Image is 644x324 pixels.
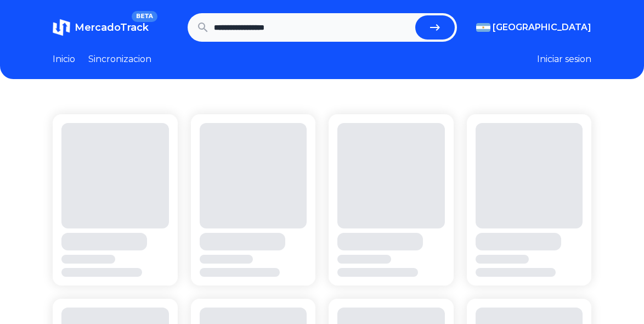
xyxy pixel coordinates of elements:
span: [GEOGRAPHIC_DATA] [493,21,591,34]
span: BETA [132,11,157,22]
img: MercadoTrack [53,19,70,36]
img: Argentina [476,23,490,32]
button: [GEOGRAPHIC_DATA] [476,21,591,34]
a: Sincronizacion [88,53,151,66]
button: Iniciar sesion [537,53,591,66]
a: Inicio [53,53,75,66]
a: MercadoTrackBETA [53,19,149,36]
span: MercadoTrack [75,21,149,33]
